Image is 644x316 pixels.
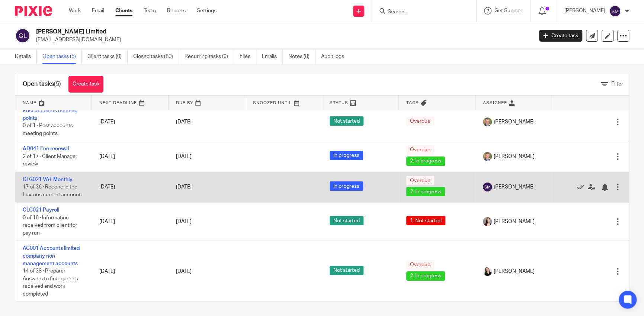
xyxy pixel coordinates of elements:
span: [DATE] [176,184,192,190]
img: svg%3E [15,28,31,43]
a: Post accounts meeting points [23,108,77,121]
span: 0 of 16 · Information received from client for pay run [23,215,77,236]
a: Recurring tasks (9) [185,49,234,64]
span: [PERSON_NAME] [494,153,535,160]
span: Snoozed Until [253,101,292,105]
p: [EMAIL_ADDRESS][DOMAIN_NAME] [36,36,528,43]
span: 0 of 1 · Post accounts meeting points [23,123,73,136]
a: Details [15,49,37,64]
span: [DATE] [176,154,192,159]
span: In progress [330,181,363,191]
span: Not started [330,216,363,225]
td: [DATE] [92,241,169,302]
td: [DATE] [92,203,169,241]
img: High%20Res%20Andrew%20Price%20Accountants_Poppy%20Jakes%20photography-1109.jpg [483,117,492,126]
img: HR%20Andrew%20Price_Molly_Poppy%20Jakes%20Photography-7.jpg [483,267,492,276]
img: svg%3E [483,183,492,191]
span: [DATE] [176,269,192,274]
span: 1. Not started [406,216,445,225]
p: [PERSON_NAME] [564,7,605,14]
input: Search [387,9,454,16]
a: Mark as done [577,183,588,191]
a: AD041 Fee renewal [23,146,69,151]
span: 2. In progress [406,187,445,196]
span: [DATE] [176,219,192,224]
a: Emails [262,49,283,64]
span: 2. In progress [406,271,445,281]
img: High%20Res%20Andrew%20Price%20Accountants_Poppy%20Jakes%20photography-1109.jpg [483,152,492,161]
img: svg%3E [609,5,621,17]
span: 2 of 17 · Client Manager review [23,154,77,167]
a: Clients [115,7,132,14]
a: CLG021 VAT Monthly [23,177,73,182]
span: Overdue [406,116,434,126]
h2: [PERSON_NAME] Limited [36,28,430,36]
a: Email [92,7,104,14]
a: Closed tasks (80) [133,49,179,64]
span: 14 of 38 · Preparer Answers to final queries received and work completed [23,268,78,297]
span: [PERSON_NAME] [494,218,535,225]
a: AC001 Accounts limited company non management accounts [23,246,80,266]
a: Create task [539,30,582,42]
span: [PERSON_NAME] [494,268,535,275]
a: Reports [167,7,186,14]
span: Overdue [406,145,434,155]
span: (5) [54,81,61,87]
a: Audit logs [321,49,350,64]
a: Settings [197,7,217,14]
span: Get Support [494,8,523,13]
img: High%20Res%20Andrew%20Price%20Accountants%20_Poppy%20Jakes%20Photography-3%20-%20Copy.jpg [483,217,492,226]
a: Client tasks (0) [87,49,128,64]
span: Status [330,101,348,105]
span: Overdue [406,260,434,270]
span: Filter [611,81,623,87]
a: Work [69,7,81,14]
a: Open tasks (5) [42,49,82,64]
span: In progress [330,151,363,160]
span: [PERSON_NAME] [494,118,535,126]
span: Not started [330,266,363,275]
span: 2. In progress [406,157,445,166]
td: [DATE] [92,103,169,141]
span: [DATE] [176,119,192,125]
a: Files [240,49,256,64]
img: Pixie [15,6,52,16]
td: [DATE] [92,172,169,202]
span: [PERSON_NAME] [494,183,535,191]
a: CLG021 Payroll [23,207,59,213]
span: 17 of 36 · Reconcile the Luxtons current account. [23,184,82,197]
a: Team [144,7,156,14]
a: Create task [68,76,103,93]
span: Tags [406,101,419,105]
td: [DATE] [92,141,169,172]
a: Notes (8) [288,49,315,64]
h1: Open tasks [23,80,61,88]
span: Not started [330,116,363,126]
span: Overdue [406,176,434,185]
